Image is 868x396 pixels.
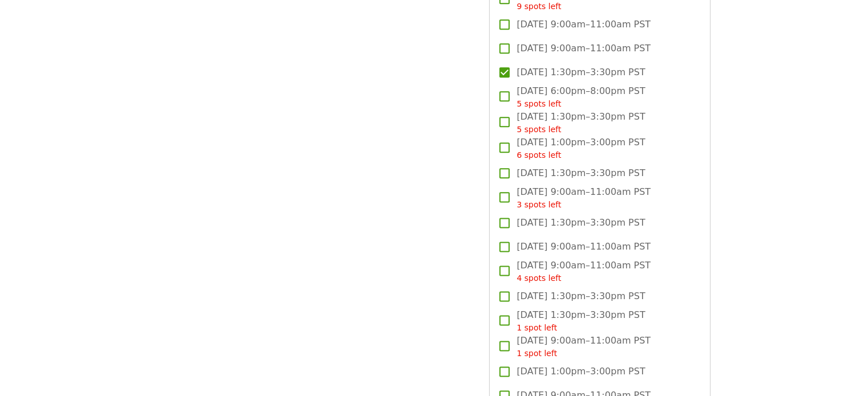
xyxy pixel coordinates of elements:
[516,240,651,254] span: [DATE] 9:00am–11:00am PST
[516,289,645,303] span: [DATE] 1:30pm–3:30pm PST
[516,259,651,284] span: [DATE] 9:00am–11:00am PST
[516,323,557,332] span: 1 spot left
[516,99,561,108] span: 5 spots left
[516,334,651,360] span: [DATE] 9:00am–11:00am PST
[516,42,651,55] span: [DATE] 9:00am–11:00am PST
[516,125,561,134] span: 5 spots left
[516,66,645,79] span: [DATE] 1:30pm–3:30pm PST
[516,150,561,160] span: 6 spots left
[516,166,645,180] span: [DATE] 1:30pm–3:30pm PST
[516,308,645,334] span: [DATE] 1:30pm–3:30pm PST
[516,273,561,283] span: 4 spots left
[516,2,561,11] span: 9 spots left
[516,110,645,136] span: [DATE] 1:30pm–3:30pm PST
[516,84,645,110] span: [DATE] 6:00pm–8:00pm PST
[516,216,645,230] span: [DATE] 1:30pm–3:30pm PST
[516,18,651,31] span: [DATE] 9:00am–11:00am PST
[516,349,557,358] span: 1 spot left
[516,365,645,378] span: [DATE] 1:00pm–3:00pm PST
[516,200,561,209] span: 3 spots left
[516,185,651,211] span: [DATE] 9:00am–11:00am PST
[516,136,645,161] span: [DATE] 1:00pm–3:00pm PST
